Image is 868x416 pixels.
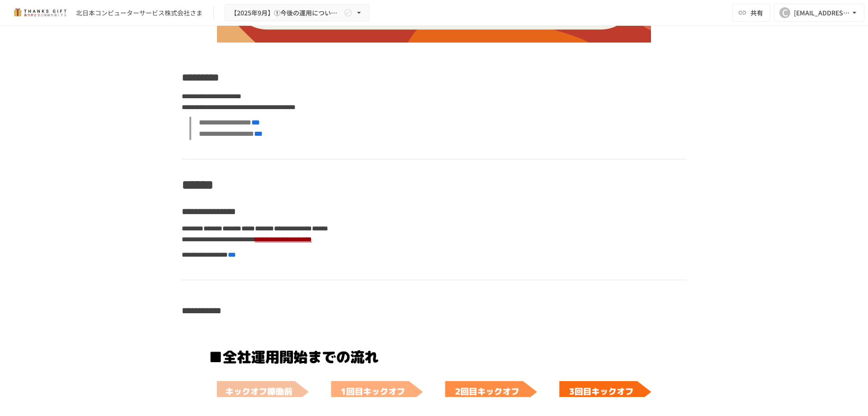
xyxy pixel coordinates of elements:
img: mMP1OxWUAhQbsRWCurg7vIHe5HqDpP7qZo7fRoNLXQh [11,5,69,20]
button: 共有 [732,4,770,22]
span: 共有 [750,8,763,18]
div: [EMAIL_ADDRESS][DOMAIN_NAME] [794,7,850,19]
div: C [779,7,790,18]
span: 【2025年9月】①今後の運用についてのご案内/THANKS GIFTキックオフMTG [231,7,342,19]
div: 北日本コンピューターサービス株式会社さま [76,8,203,18]
button: C[EMAIL_ADDRESS][DOMAIN_NAME] [774,4,864,22]
button: 【2025年9月】①今後の運用についてのご案内/THANKS GIFTキックオフMTG [225,4,369,22]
